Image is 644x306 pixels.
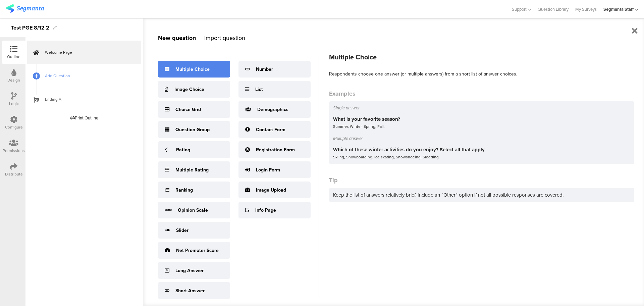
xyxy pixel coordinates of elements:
[175,66,210,73] div: Multiple Choice
[27,41,141,64] a: Welcome Page
[175,287,205,294] div: Short Answer
[158,34,196,42] div: New question
[256,166,280,173] div: Login Form
[329,52,634,62] div: Multiple Choice
[256,66,273,73] div: Number
[175,106,201,113] div: Choice Grid
[3,148,25,154] div: Permissions
[27,88,141,111] a: Ending A
[45,72,131,79] span: Add Question
[176,227,189,234] div: Slider
[333,105,630,111] div: Single answer
[11,22,49,33] div: Test PGE 8/12 2
[45,49,131,56] span: Welcome Page
[333,115,630,123] div: What is your favorite season?
[176,146,190,153] div: Rating
[175,187,193,194] div: Ranking
[175,166,209,173] div: Multiple Rating
[178,207,208,214] div: Opinion Scale
[256,126,285,133] div: Contact Form
[45,96,131,103] span: Ending A
[5,124,23,130] div: Configure
[333,135,630,142] div: Multiple answer
[257,106,288,113] div: Demographics
[329,176,634,185] div: Tip
[5,171,23,177] div: Distribute
[512,6,527,12] span: Support
[7,54,20,60] div: Outline
[256,187,286,194] div: Image Upload
[174,86,204,93] div: Image Choice
[6,4,44,13] img: segmanta logo
[329,70,634,78] div: Respondents choose one answer (or multiple answers) from a short list of answer choices.
[175,126,210,133] div: Question Group
[204,34,245,42] div: Import question
[256,146,295,153] div: Registration Form
[255,207,276,214] div: Info Page
[7,77,20,83] div: Design
[333,153,630,161] div: Skiing, Snowboarding, Ice skating, Snowshoeing, Sledding.
[333,146,630,153] div: Which of these winter activities do you enjoy? Select all that apply.
[603,6,634,12] div: Segmanta Staff
[9,101,19,107] div: Logic
[333,123,630,130] div: Summer, Winter, Spring, Fall.
[70,115,98,121] div: Print Outline
[255,86,263,93] div: List
[329,188,634,202] div: Keep the list of answers relatively brief. Include an “Other” option if not all possible response...
[176,247,219,254] div: Net Promoter Score
[175,267,204,274] div: Long Answer
[329,89,634,98] div: Examples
